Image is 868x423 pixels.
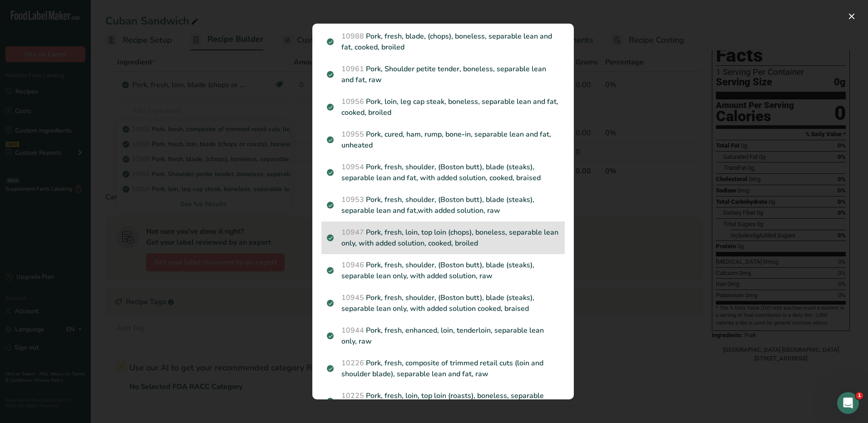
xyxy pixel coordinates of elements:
p: Pork, fresh, composite of trimmed retail cuts (loin and shoulder blade), separable lean and fat, raw [327,358,559,379]
p: Pork, loin, leg cap steak, boneless, separable lean and fat, cooked, broiled [327,96,559,118]
span: 10226 [341,358,364,368]
span: 10947 [341,227,364,237]
span: 1 [856,392,863,399]
span: 10955 [341,129,364,139]
span: 10944 [341,325,364,335]
p: Pork, fresh, shoulder, (Boston butt), blade (steaks), separable lean and fat, with added solution... [327,162,559,183]
p: Pork, Shoulder petite tender, boneless, separable lean and fat, raw [327,64,559,85]
p: Pork, fresh, shoulder, (Boston butt), blade (steaks), separable lean only, with added solution, raw [327,260,559,281]
span: 10946 [341,260,364,270]
p: Pork, fresh, enhanced, loin, tenderloin, separable lean only, raw [327,325,559,347]
p: Pork, fresh, loin, top loin (chops), boneless, separable lean only, with added solution, cooked, ... [327,227,559,249]
span: 10945 [341,293,364,303]
p: Pork, fresh, blade, (chops), boneless, separable lean and fat, cooked, broiled [327,31,559,53]
span: 10953 [341,195,364,205]
span: 10961 [341,64,364,74]
p: Pork, fresh, shoulder, (Boston butt), blade (steaks), separable lean only, with added solution co... [327,292,559,314]
span: 10954 [341,162,364,172]
span: 10225 [341,391,364,401]
p: Pork, fresh, shoulder, (Boston butt), blade (steaks), separable lean and fat,with added solution,... [327,194,559,216]
span: 10988 [341,31,364,41]
span: 10956 [341,97,364,107]
iframe: Intercom live chat [837,392,859,414]
p: Pork, cured, ham, rump, bone-in, separable lean and fat, unheated [327,129,559,151]
p: Pork, fresh, loin, top loin (roasts), boneless, separable lean only, raw [327,390,559,412]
